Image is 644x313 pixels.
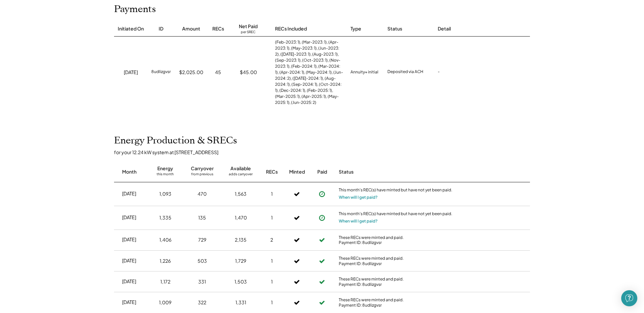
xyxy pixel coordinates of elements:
[229,172,253,179] div: adds carryover
[198,237,206,243] div: 729
[151,69,171,76] div: 8udlizgvsr
[271,258,273,264] div: 1
[317,169,327,175] div: Paid
[235,191,247,197] div: 1,563
[122,190,136,197] div: [DATE]
[215,69,221,76] div: 45
[159,214,171,221] div: 1,335
[230,165,251,172] div: Available
[270,237,273,243] div: 2
[160,278,170,285] div: 1,172
[271,299,273,306] div: 1
[275,25,307,32] div: RECs Included
[339,235,453,245] div: These RECs were minted and paid. Payment ID: 8udlizgvsr
[266,169,278,175] div: RECs
[234,278,247,285] div: 1,503
[235,299,246,306] div: 1,331
[191,172,213,179] div: from previous
[387,69,423,76] div: Deposited via ACH
[114,135,237,146] h2: Energy Production & SRECs
[114,149,537,155] div: for your 12.24 kW system at [STREET_ADDRESS]
[438,69,440,76] div: -
[198,299,206,306] div: 322
[339,194,378,201] button: When will I get paid?
[339,256,453,266] div: These RECs were minted and paid. Payment ID: 8udlizgvsr
[339,218,378,225] button: When will I get paid?
[198,278,206,285] div: 331
[239,23,258,30] div: Net Paid
[122,278,136,285] div: [DATE]
[122,169,137,175] div: Month
[122,236,136,243] div: [DATE]
[182,25,200,32] div: Amount
[198,258,207,264] div: 503
[198,191,207,197] div: 470
[241,30,256,35] div: per SREC
[275,39,344,106] div: (Feb-2023: 1), (Mar-2023: 1), (Apr-2023: 1), (May-2023: 1), (Jun-2023: 2), ([DATE]-2023: 1), (Aug...
[240,69,257,76] div: $45.00
[114,4,156,15] h2: Payments
[317,213,327,223] button: Payment approved, but not yet initiated.
[159,191,171,197] div: 1,093
[351,69,378,76] div: Annuity+ initial
[235,237,247,243] div: 2,135
[271,191,273,197] div: 1
[235,258,246,264] div: 1,729
[339,276,453,287] div: These RECs were minted and paid. Payment ID: 8udlizgvsr
[271,214,273,221] div: 1
[122,299,136,306] div: [DATE]
[157,172,174,179] div: this month
[339,169,453,175] div: Status
[159,299,171,306] div: 1,009
[198,214,206,221] div: 135
[387,25,402,32] div: Status
[124,69,138,76] div: [DATE]
[438,25,451,32] div: Detail
[621,290,637,306] div: Open Intercom Messenger
[191,165,214,172] div: Carryover
[271,278,273,285] div: 1
[339,297,453,308] div: These RECs were minted and paid. Payment ID: 8udlizgvsr
[157,165,173,172] div: Energy
[339,187,453,194] div: This month's REC(s) have minted but have not yet been paid.
[122,257,136,264] div: [DATE]
[317,189,327,199] button: Payment approved, but not yet initiated.
[212,25,224,32] div: RECs
[235,214,247,221] div: 1,470
[289,169,305,175] div: Minted
[122,214,136,221] div: [DATE]
[159,237,171,243] div: 1,406
[159,25,163,32] div: ID
[179,69,203,76] div: $2,025.00
[351,25,361,32] div: Type
[118,25,144,32] div: Initiated On
[339,211,453,218] div: This month's REC(s) have minted but have not yet been paid.
[160,258,171,264] div: 1,226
